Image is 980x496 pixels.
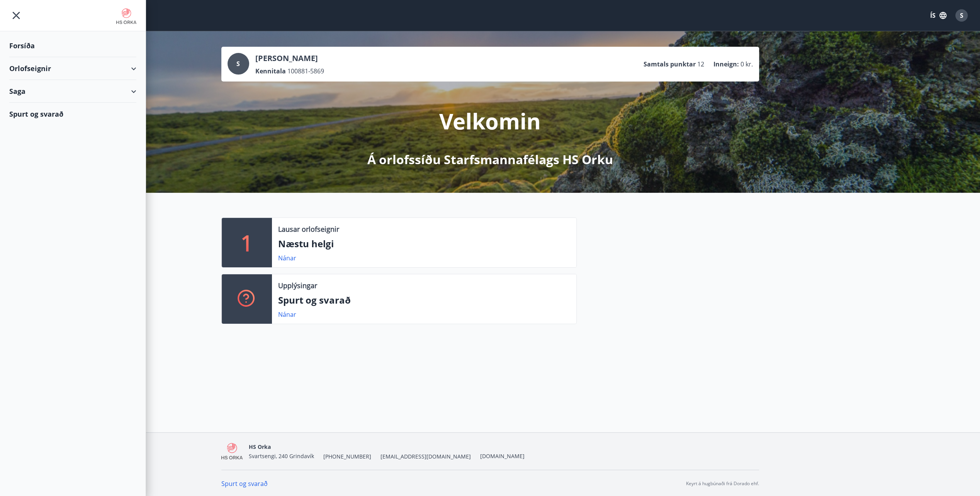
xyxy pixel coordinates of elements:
[255,67,286,75] p: Kennitala
[9,8,23,22] button: menu
[697,60,704,68] span: 12
[9,34,136,57] div: Forsíða
[249,452,314,460] span: Svartsengi, 240 Grindavík
[255,53,324,64] p: [PERSON_NAME]
[221,443,243,460] img: 4KEE8UqMSwrAKrdyHDgoo3yWdiux5j3SefYx3pqm.png
[439,106,541,136] p: Velkomin
[116,8,136,24] img: union_logo
[278,224,339,234] p: Lausar orlofseignir
[241,228,253,257] p: 1
[926,8,951,22] button: ÍS
[952,6,971,25] button: S
[9,103,136,125] div: Spurt og svarað
[249,443,271,450] span: HS Orka
[686,480,759,487] p: Keyrt á hugbúnaði frá Dorado ehf.
[9,57,136,80] div: Orlofseignir
[367,151,613,168] p: Á orlofssíðu Starfsmannafélags HS Orku
[960,11,963,20] span: S
[644,60,696,68] p: Samtals punktar
[9,80,136,103] div: Saga
[741,60,753,68] span: 0 kr.
[278,237,570,250] p: Næstu helgi
[380,453,471,460] span: [EMAIL_ADDRESS][DOMAIN_NAME]
[236,59,240,68] span: S
[278,280,317,290] p: Upplýsingar
[278,310,296,319] a: Nánar
[221,479,268,488] a: Spurt og svarað
[278,294,570,307] p: Spurt og svarað
[480,452,525,460] a: [DOMAIN_NAME]
[323,453,371,460] span: [PHONE_NUMBER]
[287,67,324,75] span: 100881-5869
[713,60,739,68] p: Inneign :
[278,254,296,262] a: Nánar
